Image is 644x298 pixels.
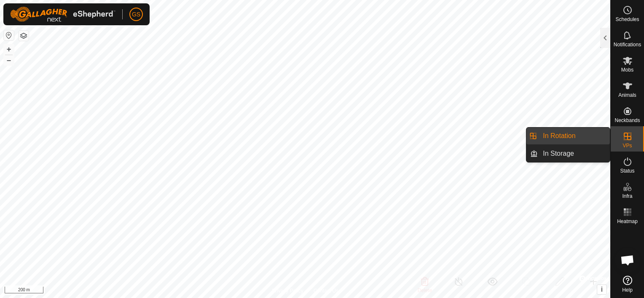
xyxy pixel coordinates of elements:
span: Status [620,168,634,173]
a: Privacy Policy [272,287,303,295]
span: VPs [623,143,632,148]
button: i [597,285,606,294]
button: – [4,55,14,65]
span: Mobs [621,67,633,72]
a: In Rotation [538,128,610,144]
span: In Storage [543,149,574,159]
span: Animals [618,93,636,98]
button: + [4,44,14,54]
button: Reset Map [4,30,14,40]
span: GS [132,10,140,19]
span: Notifications [614,42,641,47]
a: Contact Us [314,287,338,295]
img: Gallagher Logo [10,7,115,22]
a: Help [611,272,644,296]
li: In Rotation [526,128,610,144]
span: In Rotation [543,131,575,141]
li: In Storage [526,145,610,162]
span: Neckbands [614,118,640,123]
button: Map Layers [19,31,29,41]
span: i [601,286,603,293]
span: Schedules [615,17,639,22]
span: Heatmap [617,219,638,224]
span: Infra [622,194,632,199]
a: Open chat [615,247,640,273]
span: Help [622,287,633,293]
a: In Storage [538,145,610,162]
